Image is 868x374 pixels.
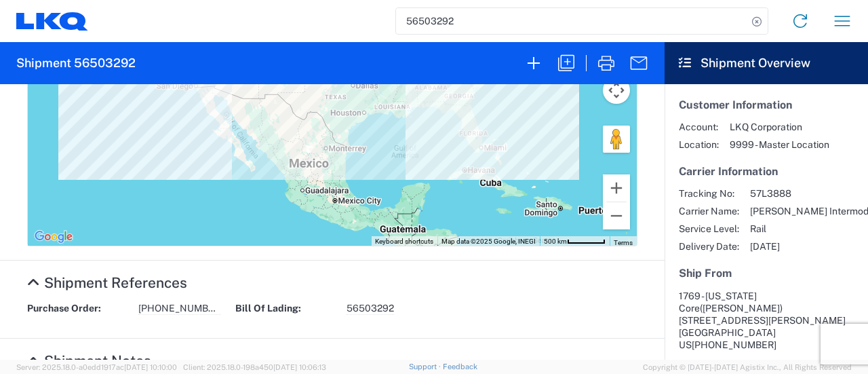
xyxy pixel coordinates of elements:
span: [STREET_ADDRESS][PERSON_NAME] [679,315,846,326]
button: Map Scale: 500 km per 53 pixels [540,236,610,246]
span: Copyright © [DATE]-[DATE] Agistix Inc., All Rights Reserved [643,361,852,373]
span: Map data ©2025 Google, INEGI [441,238,536,245]
a: Open this area in Google Maps (opens a new window) [31,228,76,246]
button: Keyboard shortcuts [375,237,433,246]
span: Delivery Date: [679,240,739,253]
span: LKQ Corporation [730,121,829,133]
span: Service Level: [679,223,739,235]
h5: Ship From [679,267,854,280]
span: 500 km [544,238,567,245]
strong: Purchase Order: [27,302,129,315]
a: Hide Details [27,274,187,291]
input: Shipment, tracking or reference number [396,8,747,34]
button: Zoom out [603,202,630,229]
a: Hide Details [27,352,151,369]
span: ([PERSON_NAME]) [700,303,783,314]
span: 56503292 [347,302,394,315]
span: Tracking No: [679,187,739,200]
span: Account: [679,121,719,133]
button: Map camera controls [603,77,630,104]
button: Zoom in [603,174,630,202]
span: Location: [679,138,719,151]
span: 1769-3238-151 [138,302,221,315]
a: Feedback [443,362,477,371]
span: [DATE] 10:10:00 [124,363,177,371]
span: [PHONE_NUMBER] [692,339,776,350]
h5: Carrier Information [679,165,854,178]
span: Server: 2025.18.0-a0edd1917ac [16,363,177,371]
span: 9999 - Master Location [730,138,829,151]
span: [DATE] 10:06:13 [273,363,326,371]
a: Support [409,362,443,371]
h5: Customer Information [679,98,854,111]
address: [GEOGRAPHIC_DATA] US [679,290,854,351]
button: Drag Pegman onto the map to open Street View [603,126,630,153]
a: Terms [614,239,633,246]
span: Carrier Name: [679,205,739,217]
img: Google [31,228,76,246]
span: 1769 - [US_STATE] Core [679,291,757,314]
header: Shipment Overview [665,42,868,84]
span: Client: 2025.18.0-198a450 [183,363,326,371]
strong: Bill Of Lading: [235,302,337,315]
h2: Shipment 56503292 [16,55,136,71]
